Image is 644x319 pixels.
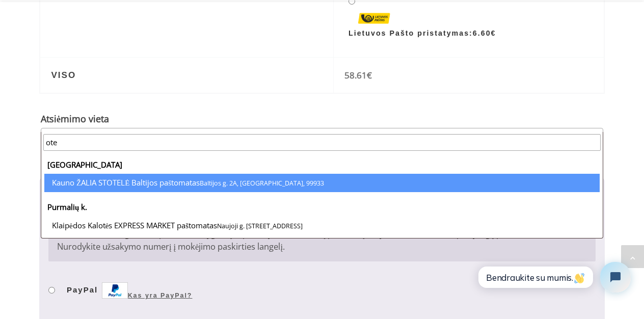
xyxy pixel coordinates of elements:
[41,128,603,142] span: Prašome pasirinkti atsiėmimo vietą
[41,195,603,238] li: Purmalių k.
[41,128,603,152] span: Prašome pasirinkti atsiėmimo vietą
[67,282,192,309] label: PayPal
[491,29,496,37] span: €
[473,29,496,37] bdi: 6.60
[217,222,303,230] small: Naujoji g. [STREET_ADDRESS]
[200,179,324,188] small: Baltijos g. 2A, [GEOGRAPHIC_DATA], 99933
[348,11,399,26] img: post_lt.png
[47,159,122,170] span: [GEOGRAPHIC_DATA]
[57,228,587,253] p: Banko duomenis gausite spausdami mygtuką „Apmokėjimas“. Bankinį pavedimą darykite rankiniu būdu p...
[40,58,333,93] th: Viso
[128,282,193,309] a: Kas yra PayPal?
[47,202,87,212] span: Purmalių k.
[43,134,601,151] input: Search by pickup point name, address...
[52,177,324,188] span: Kauno ŽALIA STOTELĖ Baltijos paštomatas
[348,11,589,37] label: Lietuvos Pašto pristatymas:
[41,153,603,196] li: Kaunas
[367,69,372,81] span: €
[52,220,303,230] span: Klaipėdos Kalotės EXPRESS MARKET paštomatas
[102,282,128,299] img: Ženklelis, kad priimami apmokėjimai per PayPal
[466,253,639,301] iframe: Tidio Chat
[41,113,109,125] strong: Atsiėmimo vieta
[344,69,372,81] bdi: 58.61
